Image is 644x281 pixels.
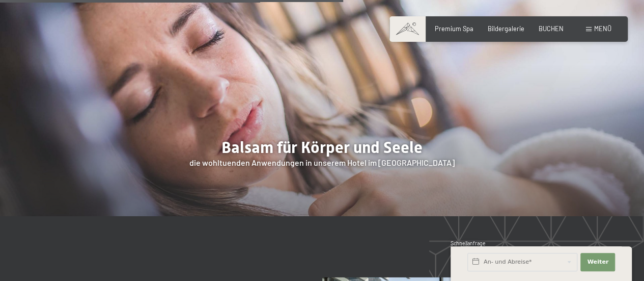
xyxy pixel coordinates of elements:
a: Bildergalerie [488,24,524,33]
span: Weiter [587,258,608,266]
span: Menü [594,24,611,33]
button: Weiter [580,253,615,271]
span: Schnellanfrage [451,240,486,246]
a: Premium Spa [435,24,473,33]
a: BUCHEN [539,24,564,33]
